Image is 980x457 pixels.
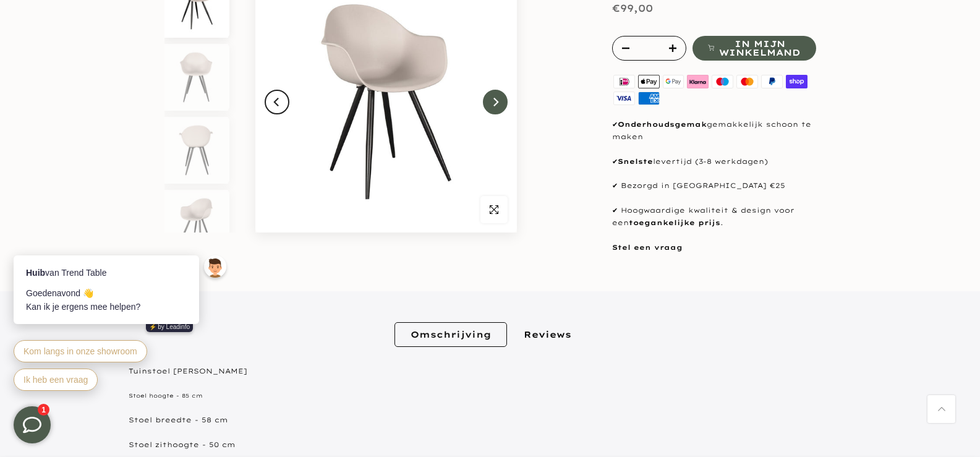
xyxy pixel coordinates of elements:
strong: Onderhoudsgemak [618,120,707,129]
span: In mijn winkelmand [719,40,800,57]
img: shopify pay [784,73,809,90]
iframe: bot-iframe [1,195,242,406]
button: Next [483,90,508,114]
img: master [735,73,760,90]
img: Tuinstoel luca zandkleur achterkant [164,117,228,184]
img: apple pay [636,73,661,90]
button: In mijn winkelmand [692,36,816,61]
img: maestro [710,73,735,90]
p: Stoel zithoogte - 50 cm [129,439,852,451]
img: Tuinstoel luca zandkleur voorkant [164,44,228,111]
p: ✔ levertijd (3-8 werkdagen) [612,156,816,168]
strong: toegankelijke prijs [629,218,720,227]
img: visa [612,90,637,106]
p: ✔ Hoogwaardige kwaliteit & design voor een . [612,205,816,229]
button: Previous [265,90,289,114]
p: Tuinstoel [PERSON_NAME] [129,365,852,378]
p: ✔ gemakkelijk schoon te maken [612,119,816,143]
strong: Snelste [618,157,653,166]
a: Omschrijving [394,322,507,347]
iframe: toggle-frame [1,394,63,456]
img: american express [636,90,661,106]
img: paypal [759,73,784,90]
img: klarna [686,73,710,90]
img: google pay [661,73,686,90]
p: ✔ Bezorgd in [GEOGRAPHIC_DATA] €25 [612,180,816,192]
a: Terug naar boven [927,395,955,423]
img: Tuinstoel luca zandkleur [164,190,228,257]
a: Stel een vraag [612,243,683,252]
img: ideal [612,73,637,90]
a: Reviews [508,322,587,347]
p: Stoel breedte - 58 cm [129,414,852,427]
